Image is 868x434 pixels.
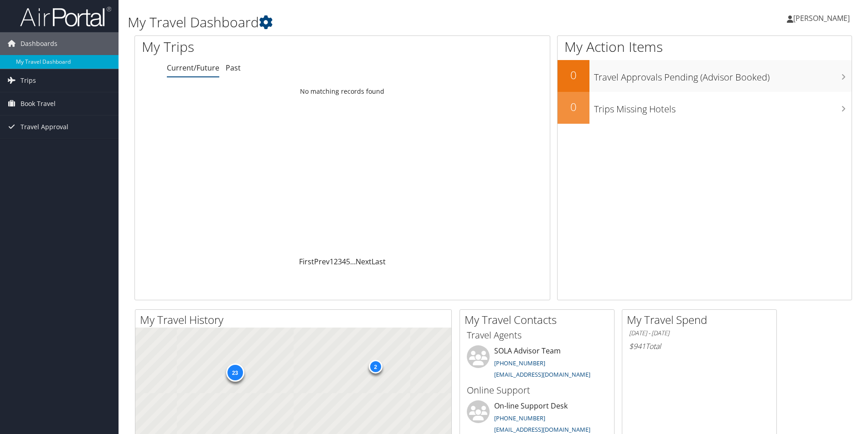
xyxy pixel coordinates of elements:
a: First [299,257,314,267]
h2: My Travel Spend [627,312,776,328]
a: 0Trips Missing Hotels [558,92,852,124]
h1: My Travel Dashboard [128,13,615,32]
a: Last [372,257,386,267]
h2: 0 [558,99,589,115]
a: Past [226,63,241,73]
h3: Online Support [467,384,607,397]
a: [PERSON_NAME] [787,5,859,32]
div: 2 [368,360,382,373]
h3: Travel Agents [467,329,607,342]
a: 0Travel Approvals Pending (Advisor Booked) [558,60,852,92]
span: $941 [629,341,646,351]
a: 4 [342,257,346,267]
a: [PHONE_NUMBER] [494,414,545,422]
h2: 0 [558,67,589,83]
span: [PERSON_NAME] [793,13,850,23]
span: Book Travel [21,92,56,115]
span: … [350,257,356,267]
li: SOLA Advisor Team [462,345,612,383]
span: Travel Approval [21,116,68,138]
a: Current/Future [167,63,219,73]
a: 3 [338,257,342,267]
a: 1 [330,257,334,267]
a: [PHONE_NUMBER] [494,359,545,367]
h1: My Trips [142,37,370,56]
h2: My Travel Contacts [465,312,614,328]
span: Dashboards [21,32,57,55]
img: airportal-logo.png [20,6,111,27]
h2: My Travel History [140,312,451,328]
a: 2 [334,257,338,267]
h3: Trips Missing Hotels [594,98,852,116]
h1: My Action Items [558,37,852,56]
h6: Total [629,341,770,351]
a: 5 [346,257,350,267]
a: [EMAIL_ADDRESS][DOMAIN_NAME] [494,370,590,378]
div: 23 [226,363,244,382]
a: Next [356,257,372,267]
a: Prev [314,257,330,267]
span: Trips [21,69,36,92]
h3: Travel Approvals Pending (Advisor Booked) [594,66,852,84]
a: [EMAIL_ADDRESS][DOMAIN_NAME] [494,425,590,434]
h6: [DATE] - [DATE] [629,329,770,338]
td: No matching records found [135,83,550,100]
